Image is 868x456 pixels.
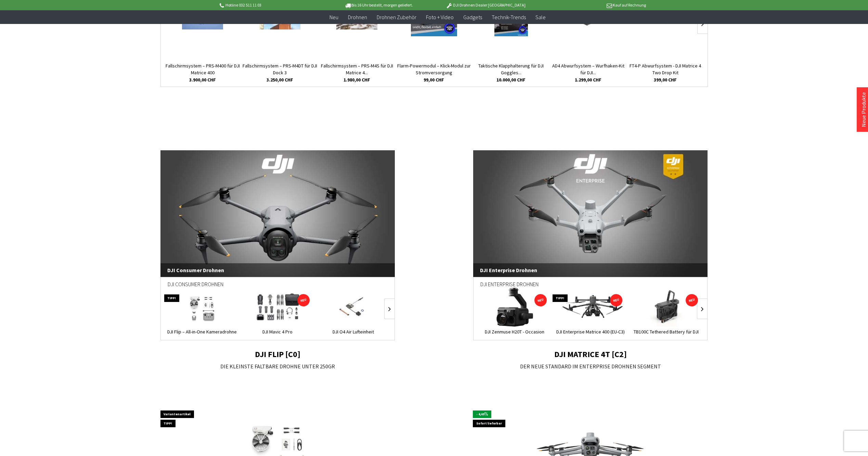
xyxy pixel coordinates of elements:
span: 10.000,00 CHF [496,76,526,83]
span: Technik-Trends [492,14,526,21]
p: Hotline 032 511 11 03 [219,1,325,9]
span: 1.299,00 CHF [575,76,601,83]
img: TB100C Tethered Battery für DJI Matrice 400 Serie [640,288,692,327]
a: FT4-P Abwurfsystem - DJI Matrice 4 Two Drop Kit [627,62,704,76]
a: DJI O4 Air Lufteinheit [315,328,391,342]
a: Gadgets [458,10,487,24]
a: DJI Consumer Drohnen [160,150,395,277]
img: DJI Zenmuse H20T - Occasion [495,288,534,327]
a: Neue Produkte [860,92,867,127]
a: Fallschirmsystem – PRS-M4DT für DJI Dock 3 [241,62,318,76]
a: DJI Enterprise Drohnen [473,150,708,277]
span: Foto + Video [426,14,454,21]
span: DJI Enterprise Drohnen [473,263,708,277]
div: DJI Enterprise Drohnen [480,277,701,296]
span: 3.900,00 CHF [189,76,216,83]
img: DJI Mavic 4 Pro [251,288,304,327]
a: Flarm-Powermodul – Klick-Modul zur Stromversorgung [396,62,472,76]
a: DJI Mavic 4 Pro [240,328,315,342]
span: Sale [535,14,546,21]
span: 99,00 CHF [424,76,444,83]
p: DER NEUE STANDARD IM ENTERPRISE DROHNEN SEGMENT [473,362,708,370]
span: 399,00 CHF [654,76,677,83]
a: BS100 Intelligente Akkuladestation für DJI TB100 [704,328,779,342]
a: Foto + Video [421,10,458,24]
span: 1.980,00 CHF [344,76,370,83]
p: DJI Drohnen Dealer [GEOGRAPHIC_DATA] [432,1,539,9]
a: DJI Flip – All-in-One Kameradrohne für Vlogs [164,328,240,342]
span: Drohnen Zubehör [377,14,416,21]
a: Technik-Trends [487,10,531,24]
div: DJI Consumer Drohnen [168,277,388,296]
a: Fallschirmsystem – PRS-M400 für DJI Matrice 400 [164,62,241,76]
a: DJI Enterprise Matrice 400 (EU-C3) inkl. DJI... [553,328,628,342]
a: AD4 Abwurfsystem – Wurfhaken-Kit für DJI... [550,62,627,76]
p: Bis 16 Uhr bestellt, morgen geliefert. [325,1,432,9]
a: Taktische Klapphalterung für DJI Goggles... [472,62,549,76]
span: DJI Consumer Drohnen [160,263,395,277]
a: DJI Air 3S - Dual-Kameradrohne für Reisen [391,328,467,342]
img: DJI Flip – All-in-One Kameradrohne für Vlogs [176,288,228,327]
a: DJI Zenmuse H20T - Occasion [477,328,553,342]
a: TB100C Tethered Battery für DJI Matrice 400 Serie [628,328,704,342]
strong: DJI FLIP [C0] [255,349,300,359]
p: Kauf auf Rechnung [539,1,646,9]
img: DJI O4 Air Lufteinheit [327,288,379,327]
h2: DJI MATRICE 4T [C2] [473,350,708,359]
a: Sale [531,10,550,24]
img: DJI Enterprise Matrice 400 (EU-C3) inkl. DJI Care Enterprise Plus [556,288,625,327]
a: Drohnen Zubehör [372,10,421,24]
span: Drohnen [348,14,367,21]
p: DIE KLEINSTE FALTBARE DROHNE UNTER 250GR [160,362,395,370]
span: Gadgets [463,14,482,21]
span: Neu [329,14,338,21]
span: 3.250,00 CHF [267,76,293,83]
a: TE400 Tethered Power System für DJI M400 [704,62,781,76]
a: Fallschirmsystem – PRS-M4S für DJI Matrice 4... [318,62,395,76]
a: Neu [325,10,343,24]
a: Drohnen [343,10,372,24]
